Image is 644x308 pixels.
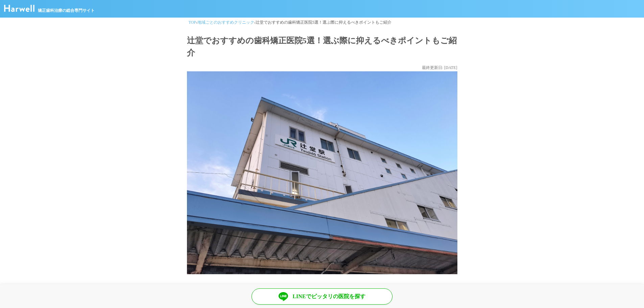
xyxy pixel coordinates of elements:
img: ハーウェル [4,5,34,12]
img: 辻堂でおすすめの歯科矯正医院5選！選ぶ際に抑えるべきポイントもご紹介 [187,71,457,274]
span: 辻堂でおすすめの歯科矯正医院5選！選ぶ際に抑えるべきポイントもご紹介 [256,20,391,25]
h1: 辻堂でおすすめの歯科矯正医院5選！選ぶ際に抑えるべきポイントもご紹介 [187,34,457,59]
a: LINEでピッタリの医院を探す [252,288,392,305]
a: TOP [189,20,196,25]
a: 地域ごとのおすすめクリニック [197,20,254,25]
p: 最終更新日: [DATE] [187,64,457,71]
div: › › [187,18,457,27]
a: ハーウェル [4,7,34,13]
span: 矯正歯科治療の総合専門サイト [38,7,95,14]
